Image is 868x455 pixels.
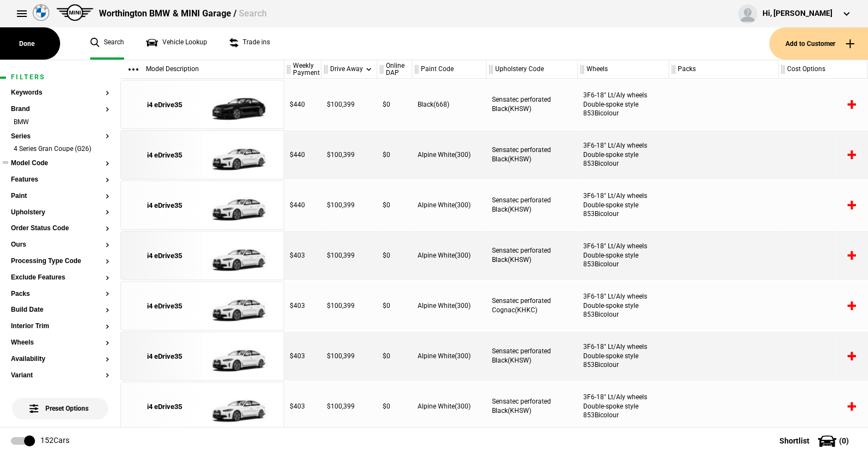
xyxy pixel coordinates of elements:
button: Model Code [11,160,109,167]
span: Preset Options [32,391,89,412]
button: Processing Type Code [11,258,109,265]
section: Model Code [11,160,109,176]
div: Wheels [578,60,668,79]
button: Packs [11,290,109,298]
div: 152 Cars [40,435,69,446]
h1: Filters [11,74,109,81]
button: Exclude Features [11,274,109,282]
li: BMW [11,118,109,129]
div: $403 [284,281,321,330]
img: bmw.png [33,4,49,21]
div: $100,399 [321,130,377,179]
div: Alpine White(300) [412,331,486,381]
img: cosySec [202,181,278,230]
div: Sensatec perforated Black(KHSW) [486,231,578,280]
section: Keywords [11,89,109,106]
section: Series4 Series Gran Coupe (G26) [11,133,109,160]
a: i4 eDrive35 [126,181,202,230]
div: Packs [669,60,778,79]
div: $440 [284,180,321,230]
button: Wheels [11,339,109,347]
button: Availability [11,355,109,363]
section: Wheels [11,339,109,355]
a: Trade ins [229,27,270,60]
img: cosySec [202,131,278,180]
span: ( 0 ) [839,437,849,445]
div: Sensatec perforated Black(KHSW) [486,331,578,381]
button: Ours [11,241,109,249]
div: $440 [284,130,321,179]
div: 3F6-18" Lt/Aly wheels Double-spoke style 853Bicolour [578,80,669,129]
button: Variant [11,372,109,380]
a: i4 eDrive35 [126,80,202,130]
div: Drive Away [321,60,377,79]
a: i4 eDrive35 [126,231,202,281]
section: BrandBMW [11,106,109,133]
section: Paint [11,192,109,209]
div: i4 eDrive35 [147,201,182,211]
a: i4 eDrive35 [126,131,202,180]
div: i4 eDrive35 [147,100,182,110]
div: 3F6-18" Lt/Aly wheels Double-spoke style 853Bicolour [578,281,669,330]
section: Order Status Code [11,225,109,241]
div: Alpine White(300) [412,231,486,280]
div: $403 [284,382,321,431]
a: i4 eDrive35 [126,382,202,431]
button: Series [11,133,109,141]
div: $440 [284,80,321,129]
button: Add to Customer [769,27,868,60]
div: 3F6-18" Lt/Aly wheels Double-spoke style 853Bicolour [578,231,669,280]
img: mini.png [56,4,93,21]
div: Alpine White(300) [412,281,486,330]
div: $0 [377,281,412,330]
div: Alpine White(300) [412,130,486,179]
div: Worthington BMW & MINI Garage / [99,8,266,20]
div: Black(668) [412,80,486,129]
span: Search [238,8,266,19]
img: cosySec [202,332,278,381]
div: 3F6-18" Lt/Aly wheels Double-spoke style 853Bicolour [578,331,669,381]
div: i4 eDrive35 [147,301,182,311]
button: Shortlist(0) [763,427,868,454]
button: Brand [11,106,109,113]
section: Variant [11,372,109,388]
button: Build Date [11,306,109,314]
div: 3F6-18" Lt/Aly wheels Double-spoke style 853Bicolour [578,130,669,179]
div: $100,399 [321,180,377,230]
div: $100,399 [321,281,377,330]
div: $100,399 [321,331,377,381]
button: Interior Trim [11,323,109,330]
div: Sensatec perforated Black(KHSW) [486,130,578,179]
li: 4 Series Gran Coupe (G26) [11,144,109,155]
button: Upholstery [11,209,109,217]
div: $0 [377,180,412,230]
div: $0 [377,382,412,431]
div: Sensatec perforated Black(KHSW) [486,80,578,129]
div: $0 [377,331,412,381]
section: Ours [11,241,109,258]
button: Order Status Code [11,225,109,232]
div: Cost Options [778,60,867,79]
img: cosySec [202,80,278,130]
img: cosySec [202,282,278,331]
div: Sensatec perforated Black(KHSW) [486,382,578,431]
section: Packs [11,290,109,307]
div: i4 eDrive35 [147,150,182,160]
div: Hi, [PERSON_NAME] [763,8,832,19]
div: 3F6-18" Lt/Aly wheels Double-spoke style 853Bicolour [578,180,669,230]
div: $100,399 [321,231,377,280]
a: i4 eDrive35 [126,282,202,331]
div: $403 [284,331,321,381]
div: Upholstery Code [486,60,577,79]
div: $100,399 [321,382,377,431]
button: Features [11,176,109,184]
div: 3F6-18" Lt/Aly wheels Double-spoke style 853Bicolour [578,382,669,431]
div: Online DAP [377,60,412,79]
img: cosySec [202,382,278,431]
div: Sensatec perforated Black(KHSW) [486,180,578,230]
div: $0 [377,231,412,280]
div: Alpine White(300) [412,180,486,230]
section: Exclude Features [11,274,109,290]
div: $403 [284,231,321,280]
div: i4 eDrive35 [147,352,182,361]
